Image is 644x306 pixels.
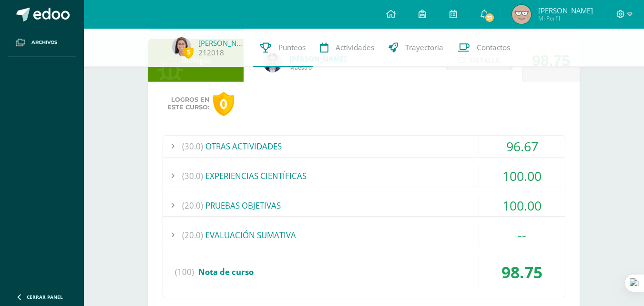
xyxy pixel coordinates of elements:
a: Punteos [253,29,313,67]
div: 96.67 [479,136,565,157]
span: Trayectoria [405,42,443,53]
div: EXPERIENCIAS CIENTÍFICAS [163,165,565,187]
span: Nota de curso [198,266,254,277]
span: Actividades [336,42,374,53]
div: 100.00 [479,195,565,216]
a: [PERSON_NAME] [198,38,246,48]
img: 5314e2d780592f124e930c7ca26f6512.png [172,37,191,56]
a: Actividades [313,29,381,67]
a: Contactos [450,29,517,67]
img: c28e96c64a857f88dd0d4ccb8c9396fa.png [512,5,531,24]
span: Contactos [477,42,510,53]
span: 31 [484,12,495,23]
div: PRUEBAS OBJETIVAS [163,195,565,216]
span: Cerrar panel [27,294,63,300]
div: OTRAS ACTIVIDADES [163,136,565,157]
span: Logros en este curso: [167,96,209,111]
div: EVALUACIÓN SUMATIVA [163,224,565,246]
span: Punteos [278,42,306,53]
a: Trayectoria [381,29,450,67]
span: [PERSON_NAME] [538,6,593,15]
span: Maestro [289,63,346,72]
span: (20.0) [182,195,203,216]
span: (100) [175,254,194,290]
div: 98.75 [479,254,565,290]
div: -- [479,224,565,246]
div: 100.00 [479,165,565,187]
span: Archivos [31,39,57,46]
span: (20.0) [182,224,203,246]
a: 212018 [198,48,224,58]
div: 0 [213,92,234,116]
span: 5 [183,46,194,58]
span: (30.0) [182,165,203,187]
span: Mi Perfil [538,14,593,22]
span: (30.0) [182,136,203,157]
a: Archivos [8,29,76,57]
